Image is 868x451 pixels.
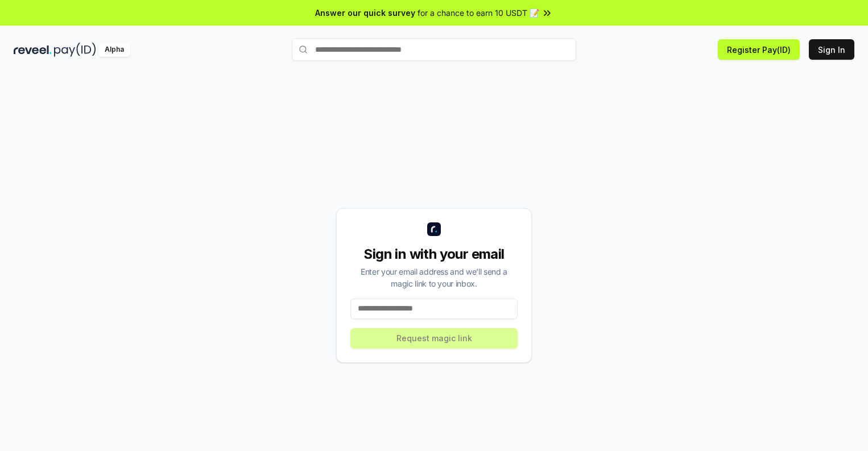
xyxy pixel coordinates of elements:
button: Sign In [809,39,854,60]
span: for a chance to earn 10 USDT 📝 [418,7,539,19]
div: Sign in with your email [350,245,518,263]
div: Alpha [98,43,130,57]
span: Answer our quick survey [315,7,415,19]
img: pay_id [54,43,96,57]
img: logo_small [427,222,441,236]
div: Enter your email address and we’ll send a magic link to your inbox. [350,266,518,289]
img: reveel_dark [14,43,52,57]
button: Register Pay(ID) [718,39,800,60]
